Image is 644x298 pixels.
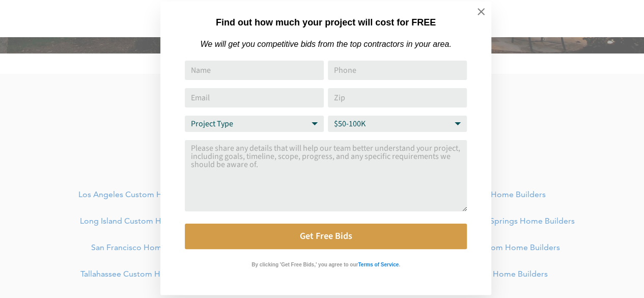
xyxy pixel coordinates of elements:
[200,40,451,48] em: We will get you competitive bids from the top contractors in your area.
[328,88,467,107] input: Zip
[185,116,324,132] select: Project Type
[358,259,399,268] a: Terms of Service
[399,262,400,267] strong: .
[328,116,467,132] select: Budget Range
[358,262,399,267] strong: Terms of Service
[185,61,324,80] input: Name
[449,225,632,286] iframe: Drift Widget Chat Controller
[328,61,467,80] input: Phone
[185,88,324,107] input: Email Address
[185,224,467,249] button: Get Free Bids
[216,17,436,28] strong: Find out how much your project will cost for FREE
[251,262,358,267] strong: By clicking 'Get Free Bids,' you agree to our
[185,140,467,211] textarea: Comment or Message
